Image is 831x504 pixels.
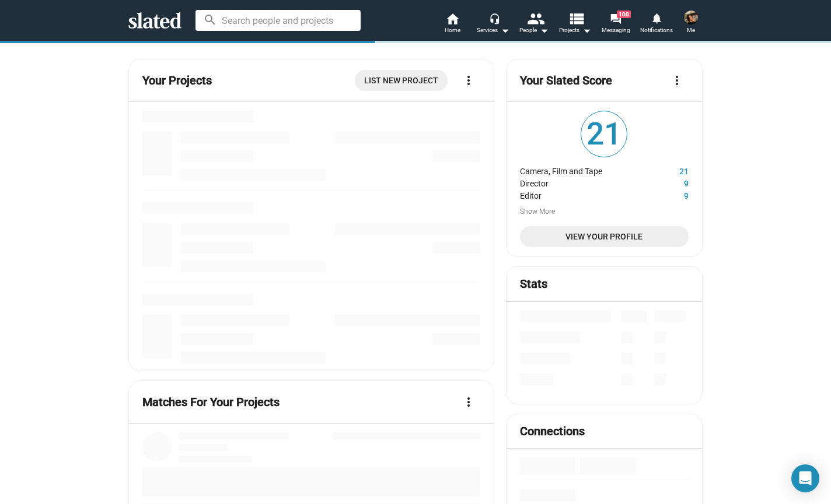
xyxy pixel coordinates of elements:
[687,23,695,37] span: Me
[537,23,551,37] mat-icon: arrow_drop_down
[520,276,547,292] mat-card-title: Stats
[445,12,459,26] mat-icon: home
[677,8,705,38] button: Jose Zambrano CassellaMe
[602,23,630,37] span: Messaging
[445,23,460,37] span: Home
[195,10,361,31] input: Search people and projects
[498,23,512,37] mat-icon: arrow_drop_down
[527,10,544,27] mat-icon: people
[142,394,280,410] mat-card-title: Matches For Your Projects
[645,188,689,200] dd: 9
[520,424,585,439] mat-card-title: Connections
[462,395,476,409] mat-icon: more_vert
[554,12,595,37] button: Projects
[670,73,684,87] mat-icon: more_vert
[520,176,645,188] dt: Director
[364,70,438,91] span: List New Project
[568,10,585,27] mat-icon: view_list
[142,73,212,89] mat-card-title: Your Projects
[473,12,514,37] button: Services
[519,23,549,37] div: People
[684,10,698,24] img: Jose Zambrano Cassella
[432,12,473,37] a: Home
[520,226,689,247] a: View Your Profile
[559,23,591,37] span: Projects
[645,176,689,188] dd: 9
[791,464,819,492] div: Open Intercom Messenger
[645,164,689,176] dd: 21
[581,111,627,157] span: 21
[610,13,621,24] mat-icon: forum
[514,12,554,37] button: People
[520,73,612,89] mat-card-title: Your Slated Score
[489,13,500,23] mat-icon: headset_mic
[617,10,631,18] span: 100
[520,188,645,200] dt: Editor
[651,12,662,23] mat-icon: notifications
[477,23,509,37] div: Services
[520,207,555,217] button: Show More
[520,164,645,176] dt: Camera, Film and Tape
[595,12,636,37] a: 100Messaging
[355,70,448,91] a: List New Project
[636,12,677,37] a: Notifications
[529,226,679,247] span: View Your Profile
[579,23,593,37] mat-icon: arrow_drop_down
[462,73,476,87] mat-icon: more_vert
[640,23,673,37] span: Notifications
